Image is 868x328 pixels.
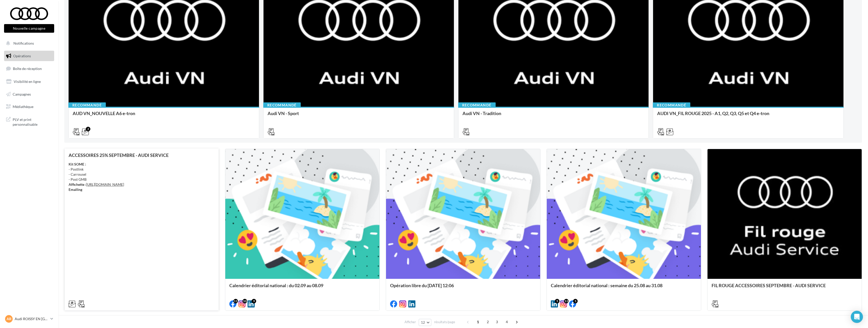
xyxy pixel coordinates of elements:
div: Open Intercom Messenger [851,311,863,323]
span: 4 [503,318,511,326]
span: Campagnes [13,92,31,96]
span: PLV et print personnalisable [13,116,52,127]
div: Calendrier éditorial national : semaine du 25.08 au 31.08 [551,283,697,293]
div: Audi VN - Sport [268,111,450,121]
strong: Emailing [69,187,82,192]
a: AR Audi ROISSY EN [GEOGRAPHIC_DATA] [4,314,54,324]
a: Médiathèque [3,101,55,112]
span: Visibilité en ligne [14,79,41,84]
div: Calendrier éditorial national : du 02.09 au 08.09 [229,283,375,293]
div: 2 [86,127,90,131]
span: Opérations [13,54,31,58]
span: Afficher [405,320,416,324]
div: 5 [555,299,559,303]
a: Opérations [3,51,55,61]
a: Visibilité en ligne [3,76,55,87]
span: résultats/page [434,320,455,324]
span: 1 [474,318,482,326]
span: Notifications [13,41,34,45]
strong: Affichette : [69,182,86,187]
a: PLV et print personnalisable [3,114,55,129]
div: 5 [573,299,578,303]
div: Recommandé [263,102,301,108]
div: 13 [564,299,569,303]
div: Recommandé [653,102,690,108]
div: AUD VN_NOUVELLE A6 e-tron [73,111,255,121]
div: FIL ROUGE ACCESSOIRES SEPTEMBRE - AUDI SERVICE [712,283,858,293]
button: Nouvelle campagne [4,24,54,33]
div: 10 [243,299,247,303]
div: Opération libre du [DATE] 12:06 [390,283,536,293]
a: Boîte de réception [3,63,55,74]
span: 12 [421,320,425,324]
div: - Postlink - Carrousel - Post GMB [69,162,215,192]
div: Recommandé [458,102,496,108]
a: [URL][DOMAIN_NAME] [86,182,124,187]
button: Notifications [3,38,53,49]
span: 3 [493,318,501,326]
strong: Kit SOME : [69,162,86,166]
div: ACCESSOIRES 25% SEPTEMBRE - AUDI SERVICE [69,153,215,158]
div: Recommandé [68,102,106,108]
div: Audi VN - Tradition [462,111,645,121]
span: Boîte de réception [13,66,42,71]
span: Médiathèque [13,104,33,109]
div: 9 [252,299,256,303]
p: Audi ROISSY EN [GEOGRAPHIC_DATA] [15,316,48,321]
div: 11 [233,299,238,303]
div: AUDI VN_FIL ROUGE 2025 - A1, Q2, Q3, Q5 et Q4 e-tron [657,111,839,121]
span: AR [7,316,11,321]
a: Campagnes [3,89,55,100]
button: 12 [419,319,432,326]
span: 2 [484,318,492,326]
